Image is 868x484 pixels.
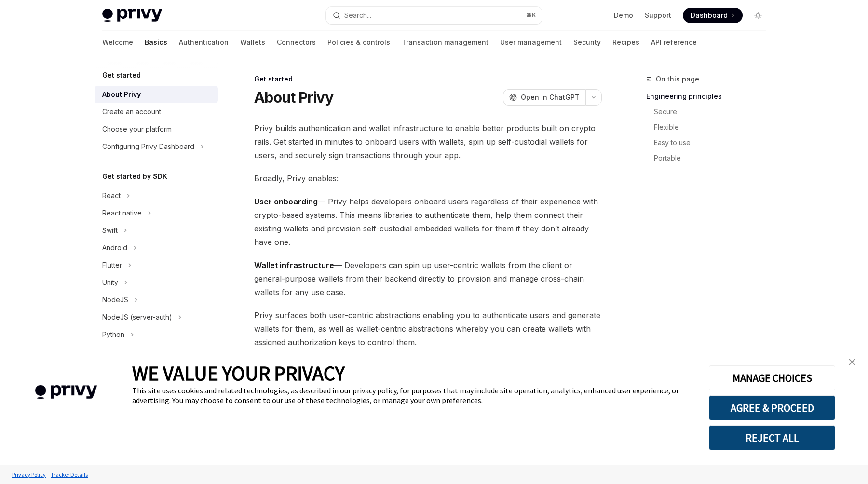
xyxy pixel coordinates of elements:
[521,93,580,102] span: Open in ChatGPT
[646,120,773,135] a: Flexible
[842,352,862,372] a: close banner
[95,103,218,121] a: Create an account
[95,86,218,103] a: About Privy
[651,31,697,54] a: API reference
[95,256,218,274] button: Flutter
[102,141,194,152] div: Configuring Privy Dashboard
[102,106,161,118] div: Create an account
[709,395,835,420] button: AGREE & PROCEED
[750,8,766,23] button: Toggle dark mode
[102,31,133,54] a: Welcome
[646,135,773,150] a: Easy to use
[254,260,334,270] strong: Wallet infrastructure
[102,190,121,202] div: React
[656,73,699,85] span: On this page
[254,121,602,162] span: Privy builds authentication and wallet infrastructure to enable better products built on crypto r...
[612,31,639,54] a: Recipes
[526,12,536,19] span: ⌘ K
[646,89,773,104] a: Engineering principles
[102,329,124,340] div: Python
[102,277,118,288] div: Unity
[683,8,743,23] a: Dashboard
[327,31,390,54] a: Policies & controls
[254,195,602,249] span: — Privy helps developers onboard users regardless of their experience with crypto-based systems. ...
[95,309,218,326] button: NodeJS (server-auth)
[95,239,218,256] button: Android
[102,242,127,254] div: Android
[503,89,585,106] button: Open in ChatGPT
[254,197,318,206] strong: User onboarding
[95,187,218,204] button: React
[254,74,602,84] div: Get started
[102,69,141,81] h5: Get started
[326,7,542,24] button: Search...⌘K
[102,259,122,271] div: Flutter
[709,365,835,390] button: MANAGE CHOICES
[14,371,118,413] img: company logo
[645,11,671,20] a: Support
[709,425,835,450] button: REJECT ALL
[145,31,167,54] a: Basics
[646,150,773,166] a: Portable
[691,11,728,20] span: Dashboard
[95,204,218,222] button: React native
[254,258,602,299] span: — Developers can spin up user-centric wallets from the client or general-purpose wallets from the...
[240,31,265,54] a: Wallets
[95,274,218,291] button: Unity
[102,9,162,22] img: light logo
[95,121,218,138] a: Choose your platform
[254,309,602,349] span: Privy surfaces both user-centric abstractions enabling you to authenticate users and generate wal...
[10,466,48,483] a: Privacy Policy
[344,10,371,21] div: Search...
[614,11,633,20] a: Demo
[102,207,142,219] div: React native
[102,294,128,306] div: NodeJS
[254,172,602,185] span: Broadly, Privy enables:
[95,222,218,239] button: Swift
[402,31,488,54] a: Transaction management
[132,386,694,405] div: This site uses cookies and related technologies, as described in our privacy policy, for purposes...
[849,359,855,365] img: close banner
[132,361,345,386] span: WE VALUE YOUR PRIVACY
[254,89,333,106] h1: About Privy
[646,104,773,120] a: Secure
[102,123,172,135] div: Choose your platform
[500,31,562,54] a: User management
[102,171,167,182] h5: Get started by SDK
[573,31,601,54] a: Security
[102,225,118,236] div: Swift
[95,291,218,309] button: NodeJS
[48,466,90,483] a: Tracker Details
[95,326,218,343] button: Python
[179,31,229,54] a: Authentication
[102,89,141,100] div: About Privy
[95,343,218,361] button: Java
[95,138,218,155] button: Configuring Privy Dashboard
[102,311,172,323] div: NodeJS (server-auth)
[277,31,316,54] a: Connectors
